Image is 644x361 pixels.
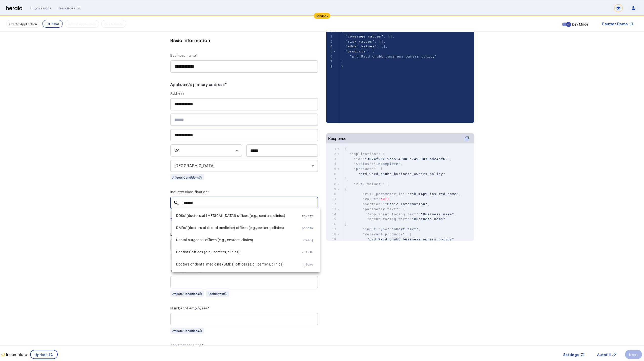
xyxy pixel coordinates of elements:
[326,34,334,39] div: 2
[363,192,405,196] span: "risk_parameter_id"
[345,167,383,171] span: : [
[345,157,452,161] span: : ,
[598,19,638,28] button: Restart Demo
[412,217,445,221] span: "Business name"
[176,249,302,255] span: Dentists' offices (e.g., centers, clinics)
[302,226,313,230] span: pa6etw
[349,152,378,156] span: "application"
[365,157,450,161] span: "3074f552-9aa5-4000-a749-8039adc4bf62"
[170,291,204,297] div: Affects Conditions
[571,22,588,27] label: Dev Mode
[326,192,337,197] div: 10
[326,146,337,151] div: 1
[302,214,313,218] span: rjvqjt
[30,350,58,359] button: Update
[176,261,302,267] span: Doctors of dental medicine (DMDs) offices (e.g., centers, clinics)
[326,237,337,242] div: 19
[341,49,375,53] span: : [
[345,217,445,221] span: :
[326,161,337,166] div: 4
[326,182,337,187] div: 8
[345,197,392,201] span: : ,
[314,13,330,19] div: Sandbox
[345,49,368,53] span: "products"
[302,238,313,242] span: udm1dj
[326,172,337,177] div: 6
[363,232,405,236] span: "relevant_products"
[326,177,337,182] div: 7
[326,133,474,231] herald-code-block: Response
[326,157,337,162] div: 3
[302,250,313,254] span: vuiv9b
[602,21,628,27] span: Restart Demo
[345,232,412,236] span: : [
[170,306,210,310] label: Number of employees*
[170,232,192,236] label: Legal entity*
[170,254,204,260] div: Affects Conditions
[176,213,302,219] span: DDSs' (doctors of [MEDICAL_DATA]) offices (e.g., centers, clinics)
[326,232,337,237] div: 18
[174,163,215,168] span: [GEOGRAPHIC_DATA]
[367,237,454,241] span: "prd_9acd_chubb_business_owners_policy"
[341,65,343,68] span: }
[363,202,383,206] span: "section"
[392,227,419,231] span: "short_text"
[170,36,318,44] h5: Basic Information
[341,40,386,43] span: : [],
[367,217,410,221] span: "agent_facing_text"
[326,44,334,49] div: 4
[326,212,337,217] div: 14
[345,44,377,48] span: "admin_values"
[326,59,334,64] div: 7
[170,269,207,273] label: Total annual revenue*
[385,202,427,206] span: "Basic Information"
[42,20,63,28] button: Fill it Out
[302,262,313,267] span: jj8qmo
[341,60,343,63] span: ]
[358,172,445,176] span: "prd_9acd_chubb_business_owners_policy"
[341,34,395,38] span: : [],
[345,147,347,151] span: {
[326,202,337,207] div: 12
[350,54,437,58] span: "prd_9acd_chubb_business_owners_policy"
[354,167,376,171] span: "products"
[328,135,346,141] div: Response
[326,207,337,212] div: 13
[326,217,337,222] div: 15
[345,177,349,181] span: ],
[170,189,209,194] label: Industry classification*
[597,352,611,357] span: Autofill
[593,350,621,359] button: Autofill
[354,182,383,186] span: "risk_values"
[345,202,430,206] span: : ,
[35,352,48,357] span: Update
[374,162,401,166] span: "incomplete"
[354,162,372,166] span: "status"
[326,151,337,157] div: 2
[363,227,389,231] span: "input_type"
[367,212,419,216] span: "applicant_facing_text"
[345,152,385,156] span: : {
[326,187,337,192] div: 9
[326,39,334,44] div: 3
[345,40,375,43] span: "risk_values"
[170,343,204,347] label: Annual gross sales*
[381,197,389,201] span: null
[170,200,182,206] mat-icon: search
[176,225,302,231] span: DMDs' (doctors of dental medicine) offices (e.g., centers, clinics)
[176,237,302,243] span: Dental surgeons' offices (e.g., centers, clinics)
[345,192,461,196] span: : ,
[170,53,198,58] label: Business name*
[170,174,204,180] div: Affects Conditions
[345,187,347,191] span: {
[6,6,22,11] img: Herald Logo
[345,182,390,186] span: : [
[345,212,456,216] span: : ,
[407,192,459,196] span: "rsk_m4p9_insured_name"
[326,49,334,54] div: 5
[65,20,99,28] button: Submit Application
[326,227,337,232] div: 17
[170,82,227,87] label: Applicant's primary address*
[101,20,126,28] button: Get A Quote
[563,352,579,357] span: Settings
